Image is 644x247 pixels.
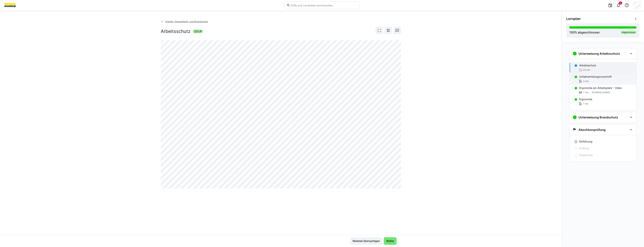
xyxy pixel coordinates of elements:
[583,91,589,94] span: 7 min
[620,2,621,4] span: 8
[579,64,596,67] p: Arbeitsschutz
[165,20,208,23] span: Arbeits- Gesundheits- und Brandschutz
[579,128,606,132] h3: Abschlussprüfung
[583,68,590,71] span: 23 min
[579,86,622,90] p: Ergonomie am Arbeitsplatz - Video
[583,80,589,83] span: 3 min
[161,20,208,23] a: Arbeits- Gesundheits- und Brandschutz
[583,102,588,105] span: 1 min
[290,4,357,7] input: Skills und Lernpfade durchsuchen…
[386,239,395,243] span: Weiter
[352,239,380,243] span: Material überspringen
[161,29,190,34] h2: Arbeitsschutz
[569,30,575,34] span: 100
[579,140,592,143] p: Einführung
[579,115,618,119] h3: Unterweisung Brandschutz
[384,237,396,245] button: Weiter
[194,30,202,33] span: 23 LP
[579,97,592,101] p: Ergonomie
[350,237,382,245] button: Material überspringen
[569,30,600,35] div: % abgeschlossen
[579,146,589,150] p: Prüfung
[579,52,620,55] h3: Unterweisung Arbeitsschutz
[566,17,581,21] span: Lernplan
[579,153,593,157] p: Ergebnisse
[592,91,610,94] span: [DOMAIN_NAME]
[579,75,612,79] p: Unfallverhütungsvorschrift
[621,31,636,34] div: Abgeschlossen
